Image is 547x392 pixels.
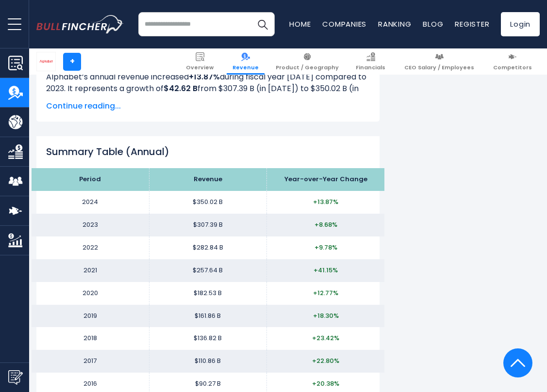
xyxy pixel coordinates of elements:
a: Home [289,19,311,29]
a: Financials [350,48,391,75]
span: +8.68% [315,220,337,229]
td: $161.86 B [149,305,266,328]
td: 2021 [32,259,149,282]
td: $307.39 B [149,214,266,236]
td: 2020 [32,282,149,305]
span: +41.15% [314,266,338,275]
button: Search [250,12,275,36]
a: Companies [322,19,366,29]
a: + [63,53,81,71]
span: +9.78% [315,243,337,252]
a: Blog [423,19,443,29]
a: Competitors [487,48,538,75]
td: 2019 [32,305,149,328]
a: Revenue [227,48,265,75]
img: GOOGL logo [37,52,55,71]
span: +12.77% [313,288,338,298]
h2: Summary Table (Annual) [46,146,370,157]
td: 2022 [32,236,149,259]
span: +13.87% [313,197,338,206]
span: +22.80% [312,356,339,365]
p: Alphabet’s annual revenue increased during fiscal year [DATE] compared to 2023. It represents a g... [46,71,370,106]
span: +18.30% [313,311,339,320]
td: $110.86 B [149,350,266,373]
td: 2023 [32,214,149,236]
td: $282.84 B [149,236,266,259]
b: +13.87% [189,71,220,82]
img: bullfincher logo [36,15,124,33]
td: 2018 [32,327,149,350]
td: $182.53 B [149,282,266,305]
td: $136.82 B [149,327,266,350]
a: Overview [180,48,219,75]
span: Competitors [493,64,532,71]
span: CEO Salary / Employees [404,64,474,71]
a: Product / Geography [270,48,345,75]
a: Go to homepage [36,15,138,33]
b: $42.62 B [164,83,198,94]
span: +23.42% [312,333,339,343]
td: 2017 [32,350,149,373]
span: Revenue [232,64,259,71]
a: Register [455,19,489,29]
th: Year-over-Year Change [267,168,384,191]
span: Continue reading... [46,100,370,112]
a: Login [501,12,540,36]
td: 2024 [32,191,149,214]
td: $350.02 B [149,191,266,214]
th: Period [32,168,149,191]
th: Revenue [149,168,266,191]
span: Overview [186,64,214,71]
a: Ranking [378,19,411,29]
span: Product / Geography [276,64,339,71]
span: Financials [356,64,385,71]
span: +20.38% [312,379,339,388]
td: $257.64 B [149,259,266,282]
a: CEO Salary / Employees [398,48,480,75]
